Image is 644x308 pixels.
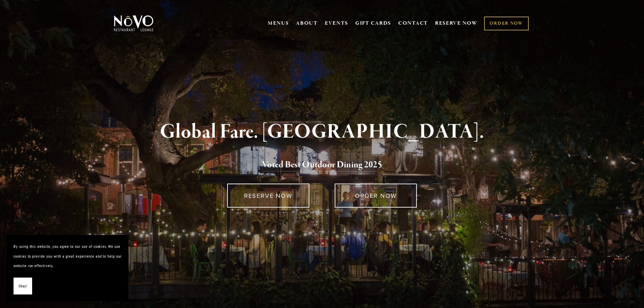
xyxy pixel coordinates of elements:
[435,17,478,30] a: RESERVE NOW
[398,17,428,30] a: CONTACT
[268,20,289,27] a: MENUS
[125,158,519,172] h2: 5
[355,17,391,30] a: GIFT CARDS
[227,184,309,208] a: RESERVE NOW
[14,242,122,271] p: By using this website, you agree to our use of cookies. We use cookies to provide you with a grea...
[484,17,528,30] a: ORDER NOW
[14,278,32,295] button: Okay!
[19,281,27,291] span: Okay!
[325,20,348,27] a: EVENTS
[262,159,378,172] a: Voted Best Outdoor Dining 202
[335,184,417,208] a: ORDER NOW
[113,15,155,32] img: Novo Restaurant &amp; Lounge
[7,235,128,301] section: Cookie banner
[160,119,484,145] strong: Global Fare. [GEOGRAPHIC_DATA].
[296,20,318,27] a: ABOUT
